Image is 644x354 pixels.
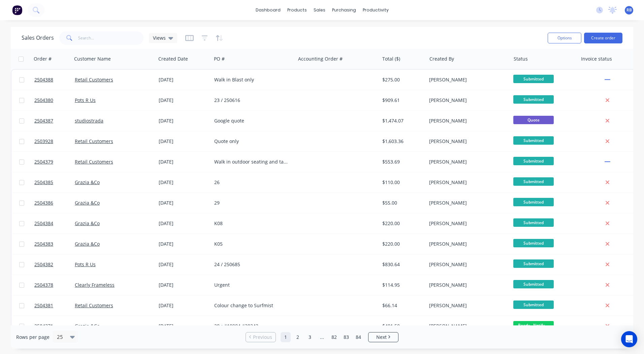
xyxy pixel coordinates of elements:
div: $55.00 [382,200,422,206]
div: [DATE] [159,241,209,247]
div: [DATE] [159,220,209,227]
span: Submitted [513,239,554,247]
span: 2504383 [34,241,53,247]
div: [PERSON_NAME] [429,97,504,104]
span: 2504388 [34,76,53,83]
span: Submitted [513,157,554,165]
a: studiostrada [75,117,103,124]
div: Walk in Blast only [214,76,289,83]
div: $220.00 [382,241,422,247]
span: Submitted [513,218,554,227]
a: Pots R Us [75,261,96,268]
div: [PERSON_NAME] [429,282,504,288]
span: Submitted [513,198,554,206]
button: Create order [584,33,622,43]
a: Page 83 [341,332,351,342]
span: 2504382 [34,261,53,268]
div: 23 / 250616 [214,97,289,104]
a: Previous page [246,334,276,341]
a: 2504387 [34,111,75,131]
a: Jump forward [317,332,327,342]
div: Created By [429,56,454,62]
div: [DATE] [159,158,209,165]
span: Submitted [513,75,554,83]
div: [DATE] [159,282,209,288]
div: 29 [214,200,289,206]
div: [PERSON_NAME] [429,138,504,145]
div: [PERSON_NAME] [429,241,504,247]
a: Grazia &Co [75,200,100,206]
div: $220.00 [382,220,422,227]
div: 26 [214,179,289,186]
span: Previous [253,334,272,341]
div: 24 / 250685 [214,261,289,268]
div: $110.00 [382,179,422,186]
div: [PERSON_NAME] [429,220,504,227]
a: Clearly Frameless [75,282,115,288]
span: Submitted [513,259,554,268]
div: Created Date [158,56,188,62]
span: 2504386 [34,200,53,206]
a: Retail Customers [75,302,113,309]
a: Grazia &Co [75,220,100,226]
a: 2504388 [34,70,75,90]
a: Page 1 is your current page [281,332,291,342]
div: Colour change to Surfmist [214,302,289,309]
a: Page 84 [353,332,363,342]
span: 2504371 [34,323,53,329]
div: productivity [359,5,392,15]
h1: Sales Orders [22,35,54,41]
div: [DATE] [159,76,209,83]
span: 2504387 [34,117,53,124]
span: 2504380 [34,97,53,104]
span: Quote [513,116,554,124]
span: Next [376,334,387,341]
div: [PERSON_NAME] [429,117,504,124]
a: 2504371 [34,316,75,336]
div: [PERSON_NAME] [429,261,504,268]
div: K05 [214,241,289,247]
div: $1,603.36 [382,138,422,145]
div: Open Intercom Messenger [621,331,637,347]
a: Page 3 [305,332,315,342]
div: Google quote [214,117,289,124]
div: $830.64 [382,261,422,268]
a: Next page [368,334,398,341]
a: Grazia &Co [75,323,100,329]
a: dashboard [252,5,284,15]
div: Accounting Order # [298,56,343,62]
input: Search... [78,31,144,45]
button: Options [548,33,581,43]
a: 2504383 [34,234,75,254]
span: RB [626,7,632,13]
div: [DATE] [159,117,209,124]
img: Factory [12,5,22,15]
div: $553.69 [382,158,422,165]
a: Grazia &Co [75,241,100,247]
div: $909.61 [382,97,422,104]
div: [DATE] [159,97,209,104]
span: Submitted [513,300,554,309]
a: Grazia &Co [75,179,100,185]
span: 2503928 [34,138,53,145]
span: 2504381 [34,302,53,309]
div: Urgent [214,282,289,288]
a: Page 2 [293,332,303,342]
a: 2504379 [34,152,75,172]
span: 2504385 [34,179,53,186]
a: Page 82 [329,332,339,342]
div: Invoice status [581,56,612,62]
div: PO # [214,56,225,62]
a: 2504384 [34,213,75,234]
span: Submitted [513,95,554,104]
a: Pots R Us [75,97,96,103]
div: [PERSON_NAME] [429,323,504,329]
div: [DATE] [159,179,209,186]
ul: Pagination [243,332,401,342]
a: 2504382 [34,254,75,275]
div: [PERSON_NAME] [429,76,504,83]
span: 2504384 [34,220,53,227]
a: 2504386 [34,193,75,213]
span: Ready - Notify ... [513,321,554,329]
div: [DATE] [159,138,209,145]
